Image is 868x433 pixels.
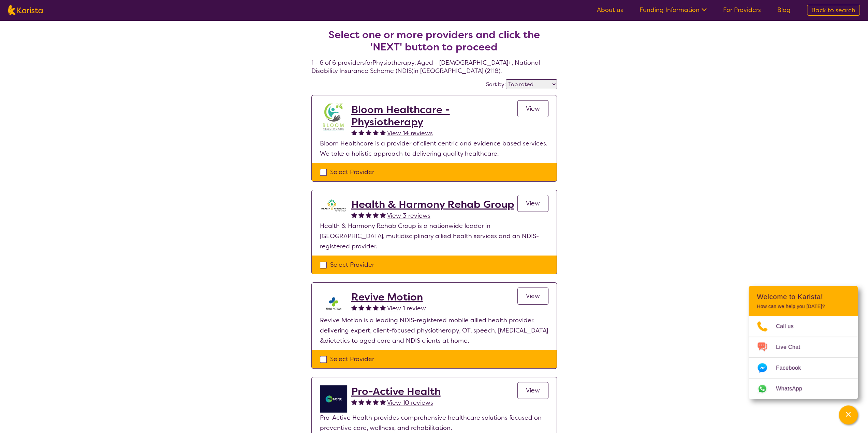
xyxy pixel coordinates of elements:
[366,212,371,218] img: fullstar
[351,212,357,218] img: fullstar
[373,399,379,405] img: fullstar
[358,129,364,135] img: fullstar
[320,221,548,251] p: Health & Harmony Rehab Group is a nationwide leader in [GEOGRAPHIC_DATA], multidisciplinary allie...
[387,212,430,220] span: View 3 reviews
[749,286,858,399] div: Channel Menu
[373,212,379,218] img: fullstar
[387,399,433,407] span: View 10 reviews
[387,129,433,137] span: View 14 reviews
[387,128,433,138] a: View 14 reviews
[517,100,548,117] a: View
[366,399,371,405] img: fullstar
[757,304,850,309] p: How can we help you [DATE]?
[380,129,386,135] img: fullstar
[358,399,364,405] img: fullstar
[387,211,430,221] a: View 3 reviews
[526,199,540,207] span: View
[358,305,364,310] img: fullstar
[776,363,809,373] span: Facebook
[380,399,386,405] img: fullstar
[320,138,548,159] p: Bloom Healthcare is a provider of client centric and evidence based services. We take a holistic ...
[723,6,761,14] a: For Providers
[749,316,858,399] ul: Choose channel
[807,5,860,16] a: Back to search
[749,378,858,399] a: Web link opens in a new tab.
[373,129,379,135] img: fullstar
[366,129,371,135] img: fullstar
[526,292,540,300] span: View
[597,6,623,14] a: About us
[526,105,540,113] span: View
[320,413,548,433] p: Pro-Active Health provides comprehensive healthcare solutions focused on preventive care, wellnes...
[358,212,364,218] img: fullstar
[320,291,347,315] img: o4hrnblhqvxidqdudqw1.png
[351,385,441,398] a: Pro-Active Health
[320,104,347,131] img: nlunmdoklscguhneplkn.jpg
[380,212,386,218] img: fullstar
[776,342,808,352] span: Live Chat
[311,12,557,75] h4: 1 - 6 of 6 providers for Physiotherapy , Aged - [DEMOGRAPHIC_DATA]+ , National Disability Insuran...
[776,321,802,331] span: Call us
[757,293,850,301] h2: Welcome to Karista!
[320,29,549,53] h2: Select one or more providers and click the 'NEXT' button to proceed
[387,398,433,408] a: View 10 reviews
[351,305,357,310] img: fullstar
[351,104,517,128] a: Bloom Healthcare - Physiotherapy
[320,385,347,413] img: jdgr5huzsaqxc1wfufya.png
[351,129,357,135] img: fullstar
[387,304,426,312] span: View 1 review
[387,303,426,313] a: View 1 review
[639,6,707,14] a: Funding Information
[486,81,506,88] label: Sort by:
[351,291,426,303] a: Revive Motion
[380,305,386,310] img: fullstar
[351,198,514,211] a: Health & Harmony Rehab Group
[526,386,540,395] span: View
[517,195,548,212] a: View
[839,405,858,424] button: Channel Menu
[8,5,43,15] img: Karista logo
[320,315,548,346] p: Revive Motion is a leading NDIS-registered mobile allied health provider, delivering expert, clie...
[366,305,371,310] img: fullstar
[776,384,810,394] span: WhatsApp
[351,399,357,405] img: fullstar
[777,6,791,14] a: Blog
[517,382,548,399] a: View
[373,305,379,310] img: fullstar
[320,198,347,212] img: ztak9tblhgtrn1fit8ap.png
[517,288,548,305] a: View
[811,6,855,14] span: Back to search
